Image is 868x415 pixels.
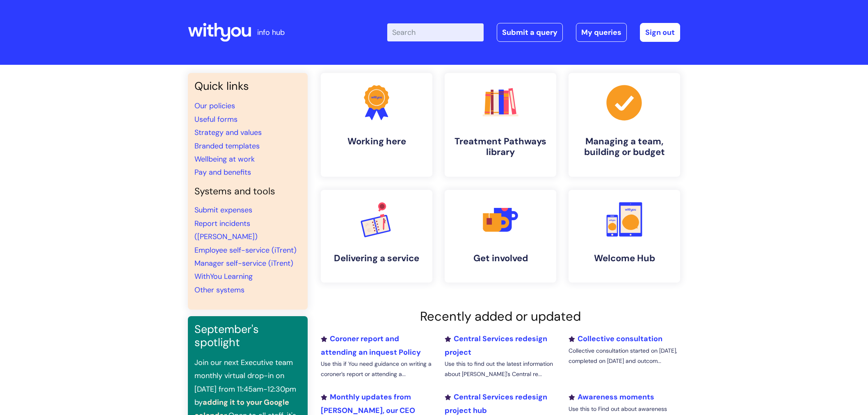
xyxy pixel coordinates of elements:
a: Get involved [445,190,556,283]
a: Employee self-service (iTrent) [194,245,297,255]
a: Pay and benefits [194,167,251,177]
a: Useful forms [194,114,238,124]
a: My queries [576,23,627,42]
a: Submit expenses [194,205,252,215]
p: Use this if You need guidance on writing a coroner’s report or attending a... [321,359,432,379]
p: Collective consultation started on [DATE], completed on [DATE] and outcom... [569,346,680,366]
a: WithYou Learning [194,271,253,281]
a: Monthly updates from [PERSON_NAME], our CEO [321,392,415,415]
a: Managing a team, building or budget [569,73,680,177]
a: Delivering a service [321,190,432,283]
h3: Quick links [194,80,301,93]
a: Wellbeing at work [194,154,255,164]
a: Working here [321,73,432,177]
a: Report incidents ([PERSON_NAME]) [194,219,258,242]
h2: Recently added or updated [321,309,680,324]
a: Sign out [640,23,680,42]
h4: Welcome Hub [575,253,674,264]
div: | - [387,23,680,42]
a: Other systems [194,285,244,295]
h4: Get involved [451,253,550,264]
h4: Systems and tools [194,186,301,197]
p: Use this to find out the latest information about [PERSON_NAME]'s Central re... [445,359,556,379]
h4: Working here [327,136,426,147]
a: Welcome Hub [569,190,680,283]
a: Collective consultation [569,334,662,344]
a: Coroner report and attending an inquest Policy [321,334,421,357]
h3: September's spotlight [194,323,301,349]
a: Central Services redesign project [445,334,547,357]
a: Strategy and values [194,128,262,137]
p: info hub [257,26,285,39]
h4: Treatment Pathways library [451,136,550,158]
a: Treatment Pathways library [445,73,556,177]
a: Central Services redesign project hub [445,392,547,415]
h4: Managing a team, building or budget [575,136,674,158]
h4: Delivering a service [327,253,426,264]
a: Manager self-service (iTrent) [194,258,293,268]
a: Submit a query [497,23,563,42]
a: Branded templates [194,141,260,151]
a: Awareness moments [569,392,654,402]
a: Our policies [194,101,235,111]
input: Search [387,23,484,41]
